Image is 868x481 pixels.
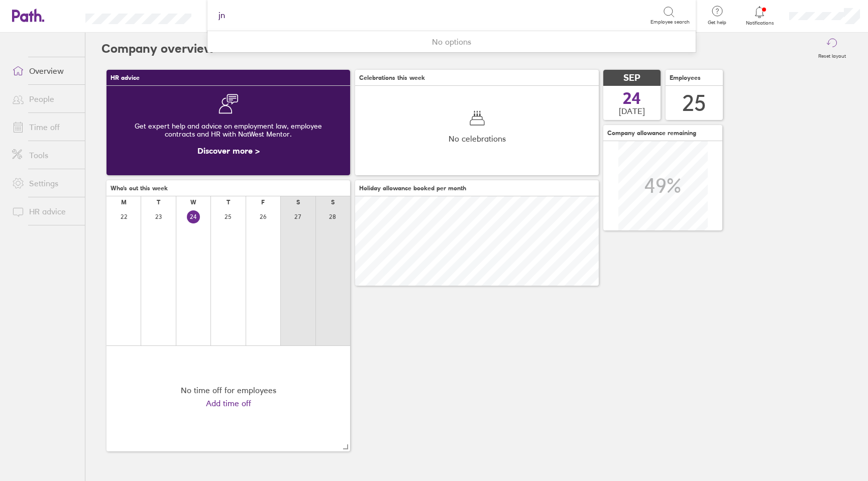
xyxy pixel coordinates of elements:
span: Who's out this week [111,185,168,192]
span: Employee search [650,19,690,25]
a: Time off [4,117,85,137]
span: [DATE] [619,106,645,115]
div: S [331,199,335,206]
div: T [157,199,160,206]
h2: Company overview [101,33,214,65]
a: Overview [4,61,85,81]
button: Reset layout [812,33,852,65]
span: Employees [670,74,701,81]
span: No celebrations [449,134,506,143]
label: Reset layout [812,50,852,59]
div: No options [207,33,696,50]
span: Company allowance remaining [607,130,696,137]
a: HR advice [4,201,85,221]
div: F [261,199,265,206]
div: No time off for employees [181,386,276,395]
a: Notifications [743,5,776,26]
a: People [4,89,85,109]
div: 25 [682,90,706,116]
span: HR advice [111,74,140,81]
span: SEP [623,73,640,83]
a: Add time off [206,399,251,408]
div: Get expert help and advice on employment law, employee contracts and HR with NatWest Mentor. [115,114,342,146]
div: W [190,199,196,206]
span: Celebrations this week [359,74,425,81]
span: 24 [623,90,641,106]
a: Tools [4,145,85,165]
span: Holiday allowance booked per month [359,185,466,192]
a: Discover more > [197,146,260,156]
div: M [121,199,127,206]
span: Get help [701,20,733,26]
a: Settings [4,173,85,193]
div: S [296,199,300,206]
div: T [227,199,230,206]
span: Notifications [743,20,776,26]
